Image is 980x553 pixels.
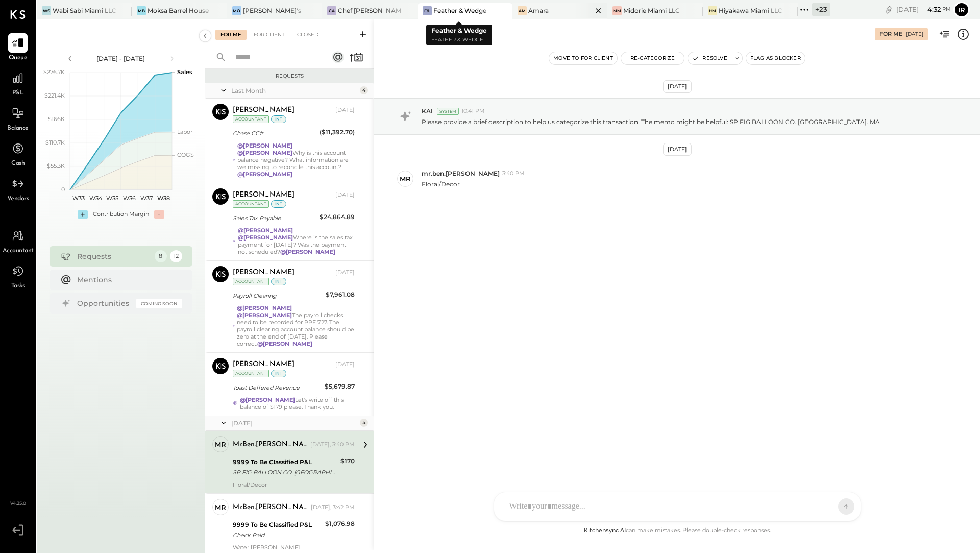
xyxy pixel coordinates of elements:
div: int [271,370,286,377]
div: Why is this account balance negative? What information are we missing to reconcile this account? [237,142,355,178]
div: [PERSON_NAME] [233,268,295,278]
div: [PERSON_NAME] [233,105,295,115]
div: Requests [77,251,150,261]
div: [DATE] - [DATE] [78,54,164,63]
strong: @[PERSON_NAME] [238,227,293,234]
span: 10:41 PM [461,107,485,115]
a: P&L [1,68,35,98]
div: [DATE] [335,360,355,369]
div: Chase CC# [233,128,316,138]
div: Requests [210,73,369,80]
p: Feather & Wedge [431,36,487,44]
div: [DATE] [335,191,355,199]
text: W34 [89,195,102,202]
strong: @[PERSON_NAME] [240,396,295,403]
div: Hiyakawa Miami LLC [719,6,782,15]
div: [DATE] [663,143,692,156]
div: Check Paid [233,530,322,540]
div: + 23 [812,3,830,16]
div: 9999 To Be Classified P&L [233,520,322,530]
p: Please provide a brief description to help us categorize this transaction. The memo might be help... [422,117,880,126]
div: [DATE], 3:40 PM [310,441,355,449]
div: Accountant [233,200,269,208]
div: Accountant [233,370,269,377]
div: System [437,108,459,115]
text: Sales [177,68,192,76]
button: Flag as Blocker [746,52,805,64]
text: $166K [48,115,65,123]
strong: @[PERSON_NAME] [237,304,292,311]
text: COGS [177,151,194,158]
div: Where is the sales tax payment for [DATE]? Was the payment not scheduled? [238,227,355,255]
div: WS [42,6,51,15]
div: Opportunities [77,298,131,308]
strong: @[PERSON_NAME] [237,171,292,178]
a: Balance [1,104,35,133]
text: $55.3K [47,162,65,170]
span: mr.ben.[PERSON_NAME] [422,169,500,178]
span: Balance [7,124,29,133]
div: int [271,115,286,123]
div: $24,864.89 [320,212,355,222]
div: mr [400,174,411,184]
text: Labor [177,128,192,135]
div: $1,076.98 [325,519,355,529]
div: [DATE] [663,80,692,93]
span: P&L [12,89,24,98]
div: Am [518,6,527,15]
div: For Me [215,30,247,40]
div: The payroll checks need to be recorded for PPE 7.27. The payroll clearing account balance should ... [237,304,355,347]
button: Ir [953,2,970,18]
text: W35 [106,195,118,202]
div: Sales Tax Payable [233,213,316,223]
div: [PERSON_NAME] [233,190,295,200]
text: W36 [123,195,136,202]
div: Accountant [233,115,269,123]
div: CA [327,6,336,15]
strong: @[PERSON_NAME] [257,340,312,347]
div: mr [215,502,226,512]
div: $7,961.08 [326,290,355,300]
div: Closed [292,30,324,40]
text: W37 [140,195,153,202]
div: Contribution Margin [93,210,149,219]
div: Payroll Clearing [233,291,323,301]
div: $5,679.87 [325,381,355,392]
text: W33 [72,195,84,202]
div: Toast Deffered Revenue [233,382,322,393]
span: Tasks [11,282,25,291]
div: 8 [155,250,167,262]
div: Let's write off this balance of $179 please. Thank you. [240,396,355,411]
div: [DATE], 3:42 PM [311,503,355,512]
div: [DATE] [335,106,355,114]
div: MB [137,6,146,15]
text: $110.7K [45,139,65,146]
button: Resolve [688,52,731,64]
div: + [78,210,88,219]
div: $170 [340,456,355,466]
div: [DATE] [896,5,951,14]
div: 4 [360,86,368,94]
div: Wabi Sabi Miami LLC [53,6,116,15]
a: Cash [1,139,35,169]
div: - [154,210,164,219]
div: Coming Soon [136,299,182,308]
div: [DATE] [335,269,355,277]
div: int [271,278,286,285]
div: Floral/Decor [233,481,355,488]
a: Vendors [1,174,35,204]
span: Cash [11,159,24,169]
div: 4 [360,419,368,427]
text: $221.4K [44,92,65,99]
span: 3:40 PM [502,170,525,178]
div: Mentions [77,275,177,285]
strong: @[PERSON_NAME] [237,142,292,149]
div: ($11,392.70) [320,127,355,137]
strong: @[PERSON_NAME] [237,149,292,156]
div: mr.ben.[PERSON_NAME] [233,502,309,513]
b: Feather & Wedge [431,27,487,34]
div: Feather & Wedge [433,6,486,15]
text: W38 [157,195,169,202]
div: mr [215,440,226,449]
div: [DATE] [906,31,923,38]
